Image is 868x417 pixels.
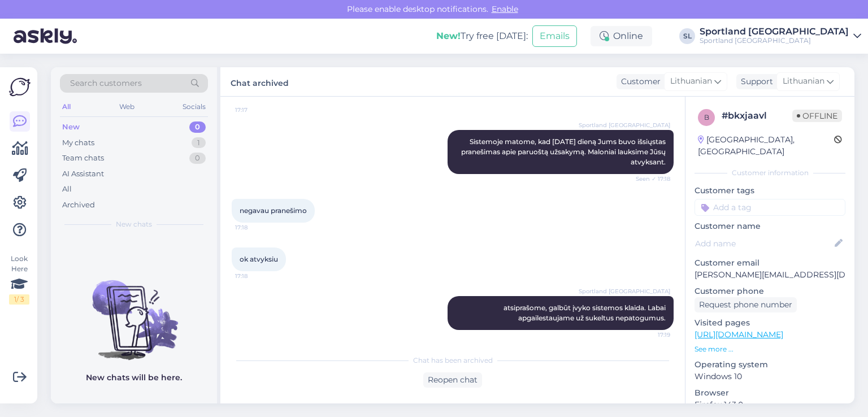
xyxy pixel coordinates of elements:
[62,153,104,164] div: Team chats
[695,168,845,178] div: Customer information
[436,31,461,41] b: New!
[695,387,845,399] p: Browser
[700,27,861,45] a: Sportland [GEOGRAPHIC_DATA]Sportland [GEOGRAPHIC_DATA]
[62,121,80,133] div: New
[189,153,206,164] div: 0
[679,28,695,44] div: SL
[722,109,792,123] div: # bkxjaavl
[231,74,289,89] label: Chat archived
[423,372,482,388] div: Reopen chat
[617,76,661,88] div: Customer
[695,185,845,197] p: Customer tags
[695,297,797,312] div: Request phone number
[695,344,845,354] p: See more ...
[240,206,307,215] span: negavau pranešimo
[192,137,206,149] div: 1
[60,99,73,114] div: All
[9,76,31,98] img: Askly Logo
[117,99,137,114] div: Web
[240,255,278,263] span: ok atvyksiu
[235,223,277,232] span: 17:18
[116,219,152,229] span: New chats
[695,285,845,297] p: Customer phone
[628,331,670,339] span: 17:19
[670,75,712,88] span: Lithuanian
[461,137,667,166] span: Sistemoje matome, kad [DATE] dieną Jums buvo išsiųstas pranešimas apie paruoštą užsakymą. Malonia...
[695,359,845,371] p: Operating system
[695,237,832,250] input: Add name
[62,184,72,195] div: All
[783,75,824,88] span: Lithuanian
[695,399,845,411] p: Firefox 143.0
[532,25,577,47] button: Emails
[695,257,845,269] p: Customer email
[579,121,670,129] span: Sportland [GEOGRAPHIC_DATA]
[180,99,208,114] div: Socials
[792,110,842,122] span: Offline
[700,27,849,36] div: Sportland [GEOGRAPHIC_DATA]
[698,134,834,158] div: [GEOGRAPHIC_DATA], [GEOGRAPHIC_DATA]
[695,220,845,232] p: Customer name
[51,260,217,362] img: No chats
[86,372,182,384] p: New chats will be here.
[504,303,667,322] span: atsiprašome, galbūt įvyko sistemos klaida. Labai apgailestaujame už sukeltus nepatogumus.
[695,199,845,216] input: Add a tag
[488,4,522,14] span: Enable
[436,29,528,43] div: Try free [DATE]:
[579,287,670,296] span: Sportland [GEOGRAPHIC_DATA]
[62,137,94,149] div: My chats
[189,121,206,133] div: 0
[695,317,845,329] p: Visited pages
[704,113,709,121] span: b
[695,371,845,383] p: Windows 10
[235,272,277,280] span: 17:18
[695,329,783,340] a: [URL][DOMAIN_NAME]
[235,106,277,114] span: 17:17
[695,269,845,281] p: [PERSON_NAME][EMAIL_ADDRESS][DOMAIN_NAME]
[62,199,95,211] div: Archived
[628,175,670,183] span: Seen ✓ 17:18
[62,168,104,180] div: AI Assistant
[591,26,652,46] div: Online
[700,36,849,45] div: Sportland [GEOGRAPHIC_DATA]
[9,254,29,305] div: Look Here
[9,294,29,305] div: 1 / 3
[736,76,773,88] div: Support
[70,77,142,89] span: Search customers
[413,355,493,366] span: Chat has been archived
